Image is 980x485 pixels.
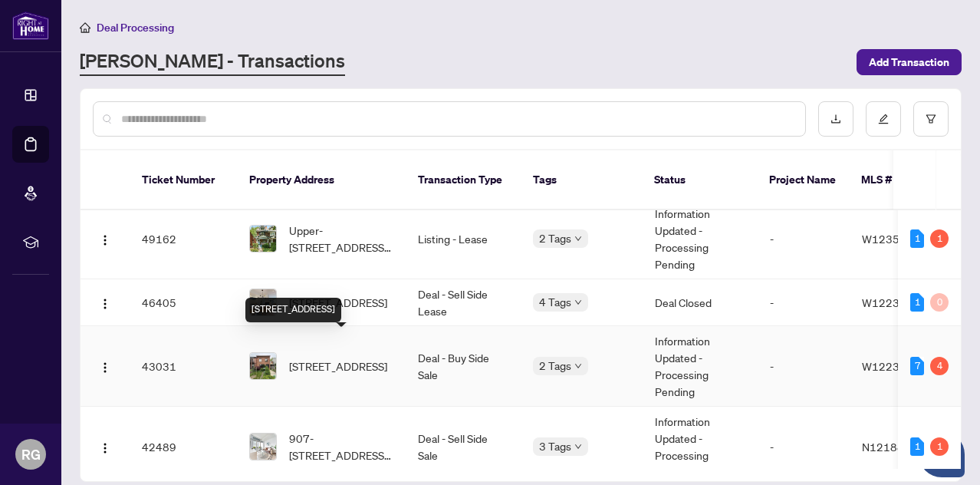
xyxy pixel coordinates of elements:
span: 2 Tags [539,357,571,374]
img: Logo [99,234,111,246]
span: down [574,443,582,450]
span: down [574,362,582,370]
span: home [80,22,90,33]
span: 2 Tags [539,229,571,247]
img: thumbnail-img [250,434,276,460]
div: 7 [910,357,924,375]
td: Listing - Lease [406,199,521,279]
span: filter [926,114,936,124]
td: - [758,199,850,279]
span: [STREET_ADDRESS] [289,358,387,374]
button: Logo [93,434,117,459]
span: Add Transaction [869,50,949,74]
img: Logo [99,361,111,374]
th: Status [642,150,757,210]
th: Property Address [237,150,406,210]
span: down [574,235,582,242]
td: Information Updated - Processing Pending [643,199,758,279]
div: 0 [930,293,949,312]
button: Add Transaction [857,49,962,75]
div: 1 [930,437,949,456]
th: Ticket Number [130,150,237,210]
div: 1 [910,229,924,248]
button: Logo [93,226,117,251]
button: edit [866,101,901,137]
td: 49162 [130,199,237,279]
img: Logo [99,442,111,454]
span: N12188262 [862,440,925,454]
td: - [758,326,850,407]
span: W12232275 [862,295,927,309]
td: - [758,279,850,326]
img: thumbnail-img [250,289,276,315]
td: 43031 [130,326,237,407]
span: download [830,114,841,124]
td: Information Updated - Processing Pending [643,326,758,407]
span: Deal Processing [97,21,174,35]
div: 1 [910,293,924,312]
span: Upper-[STREET_ADDRESS][PERSON_NAME] [289,222,393,256]
span: down [574,299,582,306]
span: RG [21,444,41,465]
button: Logo [93,354,117,378]
img: Logo [99,298,111,310]
th: MLS # [849,150,941,210]
span: 907-[STREET_ADDRESS][PERSON_NAME][PERSON_NAME] [289,430,393,464]
td: 46405 [130,279,237,326]
img: thumbnail-img [250,226,276,252]
span: W12234038 [862,359,927,373]
td: Deal - Sell Side Lease [406,279,521,326]
a: [PERSON_NAME] - Transactions [80,48,345,76]
th: Transaction Type [406,150,521,210]
td: Deal - Buy Side Sale [406,326,521,407]
div: 1 [910,437,924,456]
span: [STREET_ADDRESS] [289,294,387,311]
th: Tags [521,150,642,210]
img: thumbnail-img [250,353,276,379]
button: download [818,101,853,137]
td: Deal Closed [643,279,758,326]
div: [STREET_ADDRESS] [245,298,341,322]
img: logo [12,12,49,40]
span: 3 Tags [539,437,571,455]
button: filter [913,101,949,137]
button: Logo [93,290,117,315]
span: W12350933 [862,232,927,246]
span: edit [878,114,889,124]
span: 4 Tags [539,293,571,311]
div: 1 [930,229,949,248]
div: 4 [930,357,949,375]
th: Project Name [757,150,849,210]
